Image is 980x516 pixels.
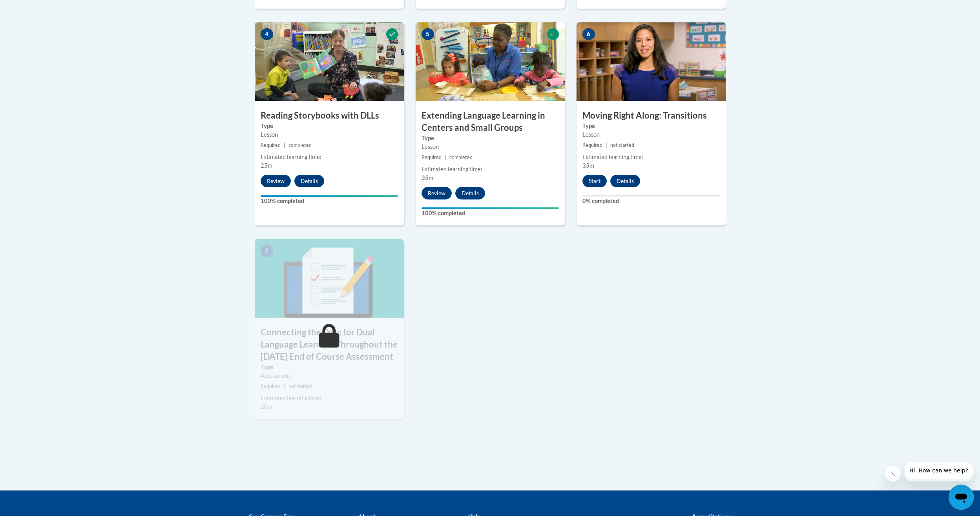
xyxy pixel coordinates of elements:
span: 4 [261,28,273,40]
span: 6 [582,28,595,40]
label: Type [261,363,398,371]
label: 100% completed [422,209,559,218]
span: 35m [582,162,594,169]
label: Type [582,122,720,130]
span: Required [261,383,281,389]
div: Your progress [422,207,559,209]
iframe: Button to launch messaging window [949,485,974,510]
span: not started [288,383,312,389]
h3: Connecting the Dots for Dual Language Learners Throughout the [DATE] End of Course Assessment [255,326,404,362]
iframe: Close message [885,466,901,481]
span: not started [610,142,634,148]
div: Estimated learning time: [261,153,398,161]
button: Details [610,175,640,187]
img: Course Image [577,22,726,101]
h3: Reading Storybooks with DLLs [255,110,404,122]
span: completed [449,154,473,160]
img: Course Image [255,22,404,101]
span: 25m [261,162,272,169]
iframe: Message from company [904,462,974,481]
button: Details [294,175,324,187]
div: Lesson [261,130,398,139]
span: Required [422,154,442,160]
span: | [284,383,285,389]
img: Course Image [416,22,565,101]
span: completed [288,142,312,148]
span: 35m [422,174,433,181]
span: 5 [422,28,434,40]
span: 7 [261,245,273,257]
button: Review [422,187,452,199]
img: Course Image [255,239,404,318]
label: 0% completed [582,197,720,205]
label: Type [422,134,559,143]
div: Estimated learning time: [422,165,559,174]
label: 100% completed [261,197,398,205]
div: Lesson [422,143,559,151]
span: 20m [261,403,272,410]
div: Lesson [582,130,720,139]
span: Required [582,142,602,148]
h3: Extending Language Learning in Centers and Small Groups [416,110,565,134]
span: | [606,142,607,148]
div: Estimated learning time: [261,394,398,403]
div: Your progress [261,195,398,197]
button: Details [455,187,485,199]
label: Type [261,122,398,130]
h3: Moving Right Along: Transitions [577,110,726,122]
button: Review [261,175,291,187]
span: Required [261,142,281,148]
div: Assessment [261,371,398,380]
span: | [445,154,446,160]
span: | [284,142,285,148]
div: Estimated learning time: [582,153,720,161]
button: Start [582,175,607,187]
